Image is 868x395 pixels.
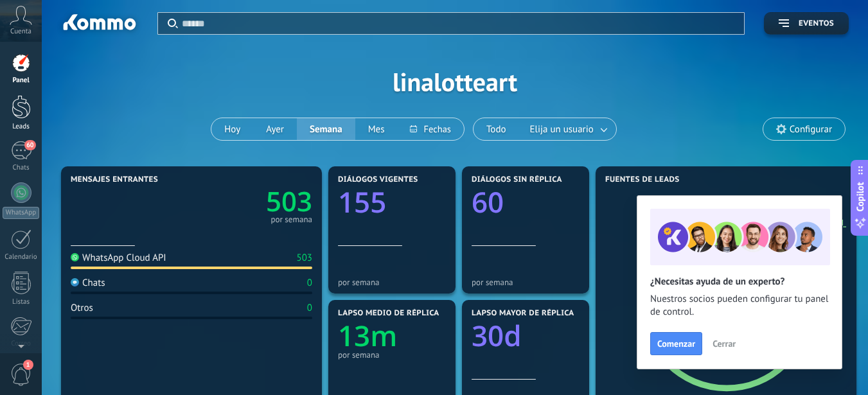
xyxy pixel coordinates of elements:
a: 503 [191,183,312,220]
span: Nuestros socios pueden configurar tu panel de control. [650,293,829,319]
div: por semana [338,277,446,287]
h2: ¿Necesitas ayuda de un experto? [650,276,829,288]
span: Copilot [854,182,867,211]
span: Diálogos sin réplica [472,175,562,184]
text: 503 [266,183,312,220]
span: Fuentes de leads [605,175,680,184]
div: Chats [3,164,40,172]
div: Calendario [3,253,40,261]
span: Cerrar [713,339,736,348]
button: Mes [355,118,398,140]
div: WhatsApp Cloud API [71,252,166,264]
span: Configurar [790,124,832,135]
div: 503 [296,252,312,264]
text: 155 [338,182,386,221]
div: por semana [270,216,312,223]
span: Elija un usuario [527,121,596,138]
button: Elija un usuario [519,118,616,140]
span: 60 [24,140,35,150]
img: Chats [71,278,79,286]
button: Eventos [764,12,849,35]
div: WhatsApp [3,207,39,219]
span: Lapso medio de réplica [338,309,439,318]
div: Leads [3,123,40,131]
div: por semana [338,350,446,360]
button: Ayer [253,118,297,140]
span: Cuenta [10,28,31,36]
div: Panel [3,76,40,85]
div: Otros [71,302,93,314]
button: Semana [297,118,355,140]
span: 1 [23,360,33,370]
button: Fechas [397,118,463,140]
img: WhatsApp Cloud API [71,253,79,261]
button: Todo [474,118,519,140]
a: 30d [472,316,580,355]
button: Comenzar [650,332,702,355]
span: Mensajes entrantes [71,175,158,184]
button: Hoy [211,118,253,140]
button: Cerrar [707,334,741,353]
span: Diálogos vigentes [338,175,418,184]
span: Comenzar [657,339,695,348]
text: 13m [338,316,397,355]
span: Eventos [799,19,834,28]
div: Listas [3,298,40,306]
text: 60 [472,182,504,221]
div: Chats [71,277,105,289]
span: Lapso mayor de réplica [472,309,574,318]
div: 0 [307,302,312,314]
text: 30d [472,316,522,355]
div: por semana [472,277,580,287]
div: 0 [307,277,312,289]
